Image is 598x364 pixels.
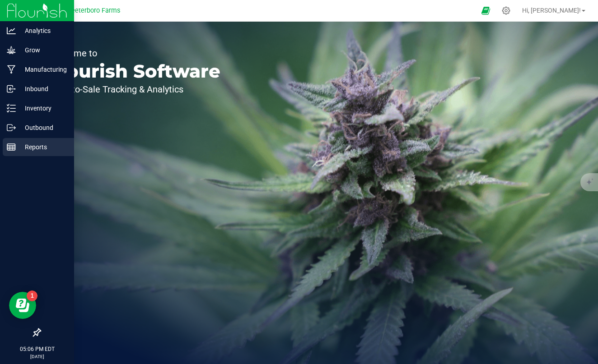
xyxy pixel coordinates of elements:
p: Welcome to [49,49,220,58]
p: 05:06 PM EDT [4,345,70,353]
div: Manage settings [500,6,512,15]
p: [DATE] [4,353,70,360]
span: Skeeterboro Farms [64,7,120,14]
inline-svg: Reports [7,143,16,152]
p: Inventory [16,103,70,114]
p: Outbound [16,122,70,133]
p: Manufacturing [16,64,70,75]
p: Inbound [16,83,70,94]
inline-svg: Inbound [7,84,16,93]
p: Seed-to-Sale Tracking & Analytics [49,85,220,94]
inline-svg: Outbound [7,123,16,132]
span: Hi, [PERSON_NAME]! [522,7,581,14]
p: Grow [16,45,70,55]
inline-svg: Grow [7,46,16,55]
p: Flourish Software [49,62,220,80]
p: Reports [16,142,70,152]
iframe: Resource center [9,292,36,319]
span: Open Ecommerce Menu [476,2,496,19]
inline-svg: Analytics [7,26,16,35]
p: Analytics [16,25,70,36]
iframe: Resource center unread badge [27,290,37,301]
inline-svg: Inventory [7,104,16,113]
inline-svg: Manufacturing [7,65,16,74]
